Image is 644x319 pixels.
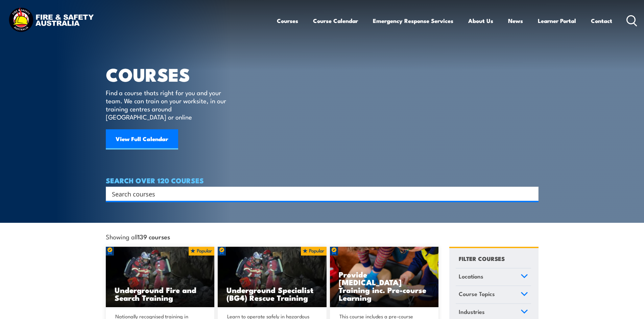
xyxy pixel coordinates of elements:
a: Underground Specialist (BG4) Rescue Training [218,247,327,308]
span: Showing all [106,233,170,240]
a: Locations [456,268,531,286]
h3: Underground Specialist (BG4) Rescue Training [226,286,318,301]
a: Emergency Response Services [373,12,453,30]
span: Industries [459,307,485,316]
span: Course Topics [459,289,495,298]
h4: SEARCH OVER 120 COURSES [106,177,539,184]
a: View Full Calendar [106,129,178,150]
a: Course Topics [456,286,531,303]
h4: FILTER COURSES [459,254,505,263]
a: Course Calendar [313,12,358,30]
a: Underground Fire and Search Training [106,247,215,308]
a: Provide [MEDICAL_DATA] Training inc. Pre-course Learning [330,247,439,308]
img: Underground mine rescue [218,247,327,308]
button: Search magnifier button [527,189,536,198]
a: Courses [277,12,298,30]
strong: 139 courses [138,232,170,241]
p: Find a course thats right for you and your team. We can train on your worksite, in our training c... [106,88,229,121]
a: About Us [468,12,493,30]
h1: COURSES [106,66,236,82]
a: Learner Portal [538,12,576,30]
a: Contact [591,12,612,30]
form: Search form [113,189,525,198]
img: Low Voltage Rescue and Provide CPR [330,247,439,308]
a: News [508,12,523,30]
h3: Provide [MEDICAL_DATA] Training inc. Pre-course Learning [339,270,430,301]
input: Search input [112,189,524,199]
span: Locations [459,272,483,281]
h3: Underground Fire and Search Training [115,286,206,301]
img: Underground mine rescue [106,247,215,308]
